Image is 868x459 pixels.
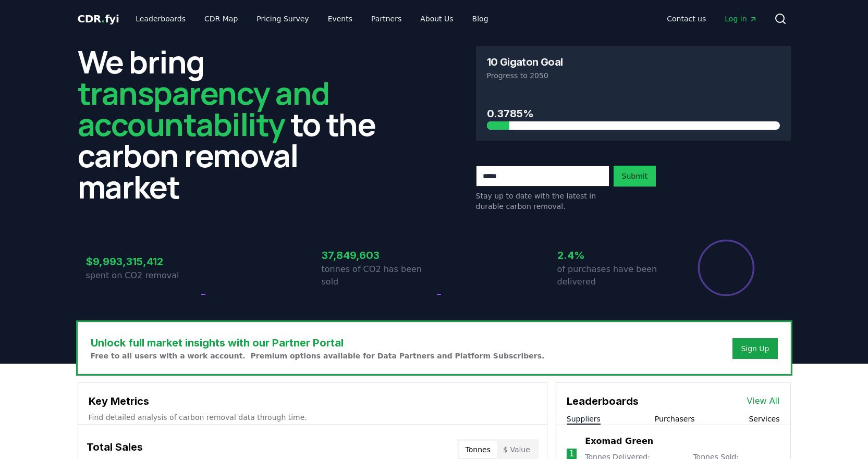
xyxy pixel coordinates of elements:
[412,9,461,28] a: About Us
[322,247,434,263] h3: 37,849,603
[741,343,769,354] a: Sign Up
[658,9,765,28] nav: Main
[91,335,545,351] h3: Unlock full market insights with our Partner Portal
[127,9,496,28] nav: Main
[78,11,119,26] a: CDR.fyi
[127,9,194,28] a: Leaderboards
[464,9,497,28] a: Blog
[86,254,199,269] h3: $9,993,315,412
[497,441,536,458] button: $ Value
[567,414,601,424] button: Suppliers
[747,395,780,407] a: View All
[487,106,780,121] h3: 0.3785%
[196,9,246,28] a: CDR Map
[248,9,317,28] a: Pricing Survey
[89,393,536,409] h3: Key Metrics
[716,9,765,28] a: Log in
[557,263,670,288] p: of purchases have been delivered
[101,13,105,25] span: .
[567,393,639,409] h3: Leaderboards
[459,441,497,458] button: Tonnes
[655,414,695,424] button: Purchasers
[585,435,653,448] a: Exomad Green
[557,247,670,263] h3: 2.4%
[322,263,434,288] p: tonnes of CO2 has been sold
[476,191,609,212] p: Stay up to date with the latest in durable carbon removal.
[487,57,563,67] h3: 10 Gigaton Goal
[732,338,777,359] button: Sign Up
[697,239,755,297] div: Percentage of sales delivered
[658,9,714,28] a: Contact us
[91,351,545,361] p: Free to all users with a work account. Premium options available for Data Partners and Platform S...
[487,70,780,81] p: Progress to 2050
[725,14,757,24] span: Log in
[749,414,779,424] button: Services
[78,46,393,202] h2: We bring to the carbon removal market
[614,166,656,187] button: Submit
[78,13,119,25] span: CDR fyi
[78,71,329,145] span: transparency and accountability
[89,412,536,423] p: Find detailed analysis of carbon removal data through time.
[320,9,361,28] a: Events
[86,269,199,282] p: spent on CO2 removal
[363,9,410,28] a: Partners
